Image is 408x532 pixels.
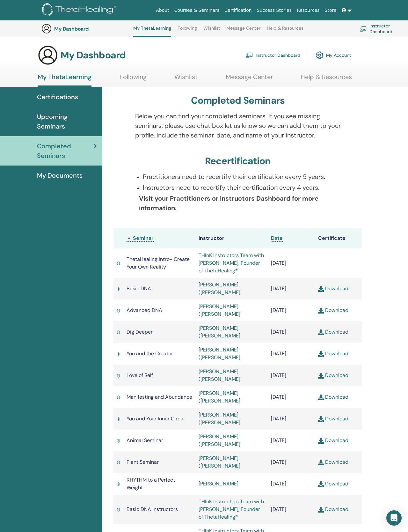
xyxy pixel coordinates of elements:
[254,4,294,16] a: Success Stories
[268,248,315,278] td: [DATE]
[127,307,162,314] span: Advanced DNA
[318,460,324,465] img: download.svg
[360,26,367,32] img: chalkboard-teacher.svg
[268,321,315,343] td: [DATE]
[61,49,126,61] h3: My Dashboard
[318,285,348,292] a: Download
[226,73,273,85] a: Message Center
[268,386,315,408] td: [DATE]
[318,350,348,357] a: Download
[199,281,240,296] a: [PERSON_NAME] ([PERSON_NAME]
[117,460,120,465] img: Active Certificate
[318,373,324,379] img: download.svg
[41,24,52,34] img: generic-user-icon.jpg
[153,4,171,16] a: About
[222,4,254,16] a: Certification
[322,4,339,16] a: Store
[143,172,341,181] p: Practitioners need to recertify their certification every 5 years.
[318,437,348,444] a: Download
[38,45,58,65] img: generic-user-icon.jpg
[318,438,324,444] img: download.svg
[268,408,315,430] td: [DATE]
[294,4,322,16] a: Resources
[386,510,402,526] div: Open Intercom Messenger
[268,495,315,524] td: [DATE]
[117,330,120,335] img: Active Certificate
[127,477,175,491] span: RHYTHM to a Perfect Weight
[37,112,97,131] span: Upcoming Seminars
[199,368,240,382] a: [PERSON_NAME] ([PERSON_NAME]
[117,373,120,378] img: Active Certificate
[191,95,285,106] h3: Completed Seminars
[127,415,185,422] span: You and Your Inner Circle
[127,506,178,513] span: Basic DNA Instructors
[315,228,362,248] th: Certificate
[178,26,197,36] a: Following
[301,73,352,85] a: Help & Resources
[127,394,192,400] span: Manifesting and Abundance
[199,325,240,339] a: [PERSON_NAME] ([PERSON_NAME]
[117,286,120,292] img: Active Certificate
[117,395,120,400] img: Active Certificate
[143,183,341,192] p: Instructors need to recertify their certification every 4 years.
[199,480,238,487] a: [PERSON_NAME]
[127,372,153,379] span: Love of Self
[127,285,151,292] span: Basic DNA
[127,437,163,444] span: Animal Seminar
[268,343,315,365] td: [DATE]
[38,73,91,87] a: My ThetaLearning
[127,350,173,357] span: You and the Creator
[199,252,264,274] a: THInK Instructors Team with [PERSON_NAME], Founder of ThetaHealing®
[268,365,315,386] td: [DATE]
[139,194,318,212] b: Visit your Practitioners or Instructors Dashboard for more information.
[318,329,324,335] img: download.svg
[271,235,283,242] a: Date
[268,299,315,321] td: [DATE]
[199,303,240,317] a: [PERSON_NAME] ([PERSON_NAME]
[318,394,348,400] a: Download
[117,417,120,422] img: Active Certificate
[120,73,147,85] a: Following
[117,438,120,443] img: Active Certificate
[199,411,240,426] a: [PERSON_NAME] ([PERSON_NAME]
[172,4,222,16] a: Courses & Seminars
[318,415,348,422] a: Download
[199,390,240,404] a: [PERSON_NAME] ([PERSON_NAME]
[117,482,120,487] img: Active Certificate
[174,73,198,85] a: Wishlist
[318,372,348,379] a: Download
[199,346,240,361] a: [PERSON_NAME] ([PERSON_NAME]
[268,278,315,299] td: [DATE]
[318,307,348,314] a: Download
[318,480,348,487] a: Download
[318,506,348,513] a: Download
[267,26,303,36] a: Help & Resources
[199,498,264,520] a: THInK Instructors Team with [PERSON_NAME], Founder of ThetaHealing®
[133,26,171,37] a: My ThetaLearning
[199,433,240,447] a: [PERSON_NAME] ([PERSON_NAME]
[271,235,283,241] span: Date
[203,26,220,36] a: Wishlist
[199,455,240,469] a: [PERSON_NAME] ([PERSON_NAME]
[117,507,120,512] img: Active Certificate
[318,351,324,357] img: download.svg
[318,507,324,513] img: download.svg
[37,141,94,160] span: Completed Seminars
[318,329,348,335] a: Download
[316,48,351,62] a: My Account
[268,430,315,451] td: [DATE]
[268,473,315,495] td: [DATE]
[117,308,120,313] img: Active Certificate
[318,395,324,400] img: download.svg
[127,459,159,465] span: Plant Seminar
[54,26,118,32] h3: My Dashboard
[37,171,83,180] span: My Documents
[42,3,118,18] img: logo.png
[318,308,324,314] img: download.svg
[245,48,300,62] a: Instructor Dashboard
[226,26,260,36] a: Message Center
[117,261,120,266] img: Active Certificate
[135,111,341,140] p: Below you can find your completed seminars. If you see missing seminars, please use chat box let ...
[316,50,324,61] img: cog.svg
[205,155,271,167] h3: Recertification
